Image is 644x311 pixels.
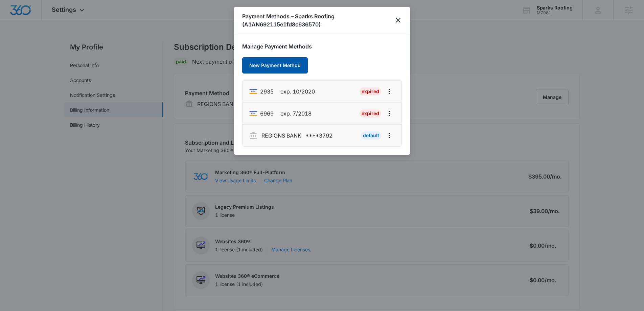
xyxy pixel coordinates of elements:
h1: Payment Methods – Sparks Roofing (A1AN692115e1fd8c636570) [242,12,394,28]
button: New Payment Method [242,57,308,74]
button: close [394,16,402,24]
div: Expired [360,109,381,118]
span: brandLabels.visa ending with [260,87,274,96]
span: exp. 10/2020 [280,87,315,96]
div: Default [361,131,381,140]
span: exp. 7/2018 [280,109,312,118]
button: actions.viewMore [384,108,395,119]
p: REGIONS BANK [261,131,301,140]
div: Expired [360,87,381,96]
span: brandLabels.visa ending with [260,109,274,118]
button: actions.viewMore [384,86,395,97]
button: actions.viewMore [384,130,395,141]
h1: Manage Payment Methods [242,42,402,50]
